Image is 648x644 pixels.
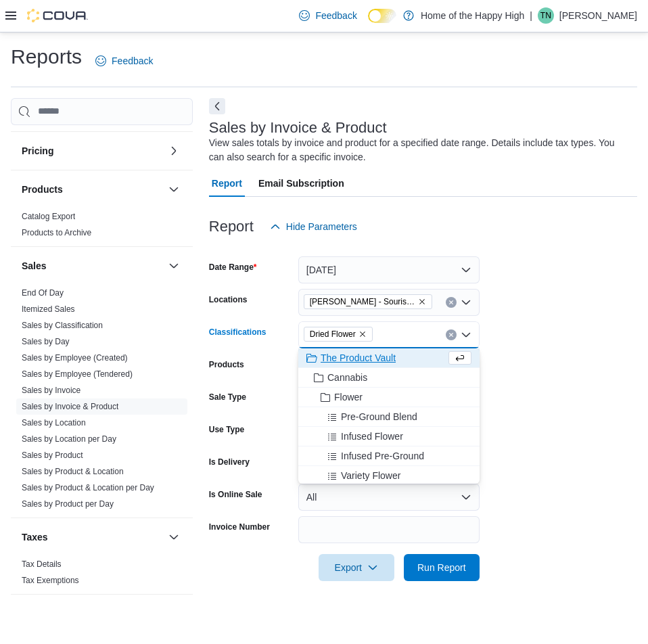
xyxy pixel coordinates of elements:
[166,143,182,159] button: Pricing
[368,23,369,24] span: Dark Mode
[461,297,471,308] button: Open list of options
[22,287,64,298] span: End Of Day
[368,9,396,23] input: Dark Mode
[315,9,356,22] span: Feedback
[209,392,246,402] label: Sale Type
[22,385,80,396] span: Sales by Invoice
[286,220,357,233] span: Hide Parameters
[22,259,47,273] h3: Sales
[22,337,70,346] a: Sales by Day
[209,489,262,500] label: Is Online Sale
[11,43,82,70] h1: Reports
[22,418,86,428] a: Sales by Location
[22,530,163,544] button: Taxes
[22,212,75,221] a: Catalog Export
[209,98,225,114] button: Next
[22,288,64,298] a: End Of Day
[341,449,424,463] span: Infused Pre-Ground
[298,348,480,368] button: The Product Vault
[22,144,53,158] h3: Pricing
[530,7,532,24] p: |
[304,327,373,342] span: Dried Flower
[22,450,83,461] span: Sales by Product
[209,457,250,467] label: Is Delivery
[310,295,415,308] span: [PERSON_NAME] - Souris Avenue - Fire & Flower
[209,522,270,532] label: Invoice Number
[358,330,367,338] button: Remove Dried Flower from selection in this group
[22,499,114,509] span: Sales by Product per Day
[22,530,48,544] h3: Taxes
[298,446,480,466] button: Infused Pre-Ground
[22,304,75,314] a: Itemized Sales
[418,298,426,306] button: Remove Estevan - Souris Avenue - Fire & Flower from selection in this group
[341,410,417,423] span: Pre-Ground Blend
[22,353,128,363] a: Sales by Employee (Created)
[209,327,267,338] label: Classifications
[209,294,248,305] label: Locations
[166,181,182,198] button: Products
[166,529,182,545] button: Taxes
[22,369,133,379] a: Sales by Employee (Tendered)
[298,388,480,407] button: Flower
[209,218,254,235] h3: Report
[22,304,75,315] span: Itemized Sales
[22,386,80,395] a: Sales by Invoice
[90,47,158,74] a: Feedback
[112,54,153,68] span: Feedback
[22,352,128,363] span: Sales by Employee (Created)
[22,451,83,460] a: Sales by Product
[212,170,242,197] span: Report
[22,320,103,331] span: Sales by Classification
[298,466,480,486] button: Variety Flower
[22,183,63,196] h3: Products
[22,575,79,586] span: Tax Exemptions
[22,434,116,444] span: Sales by Location per Day
[22,483,154,492] a: Sales by Product & Location per Day
[327,371,367,384] span: Cannabis
[22,434,116,444] a: Sales by Location per Day
[209,424,244,435] label: Use Type
[327,554,386,581] span: Export
[22,576,79,585] a: Tax Exemptions
[22,369,133,379] span: Sales by Employee (Tendered)
[298,484,480,511] button: All
[258,170,344,197] span: Email Subscription
[341,469,400,482] span: Variety Flower
[461,329,471,340] button: Close list of options
[11,285,193,517] div: Sales
[209,359,244,370] label: Products
[417,561,466,574] span: Run Report
[298,407,480,427] button: Pre-Ground Blend
[27,9,88,22] img: Cova
[22,559,62,570] span: Tax Details
[22,402,118,411] a: Sales by Invoice & Product
[538,7,554,24] div: Tammy Neff
[22,467,124,476] a: Sales by Product & Location
[209,136,630,164] div: View sales totals by invoice and product for a specified date range. Details include tax types. Y...
[264,213,363,240] button: Hide Parameters
[321,351,396,365] span: The Product Vault
[11,556,193,594] div: Taxes
[209,262,257,273] label: Date Range
[22,417,86,428] span: Sales by Location
[22,321,103,330] a: Sales by Classification
[22,227,91,238] span: Products to Archive
[209,120,387,136] h3: Sales by Invoice & Product
[298,256,480,283] button: [DATE]
[559,7,637,24] p: [PERSON_NAME]
[22,466,124,477] span: Sales by Product & Location
[404,554,480,581] button: Run Report
[22,401,118,412] span: Sales by Invoice & Product
[298,427,480,446] button: Infused Flower
[22,183,163,196] button: Products
[319,554,394,581] button: Export
[22,336,70,347] span: Sales by Day
[298,368,480,388] button: Cannabis
[22,228,91,237] a: Products to Archive
[22,259,163,273] button: Sales
[421,7,524,24] p: Home of the Happy High
[22,211,75,222] span: Catalog Export
[294,2,362,29] a: Feedback
[22,482,154,493] span: Sales by Product & Location per Day
[310,327,356,341] span: Dried Flower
